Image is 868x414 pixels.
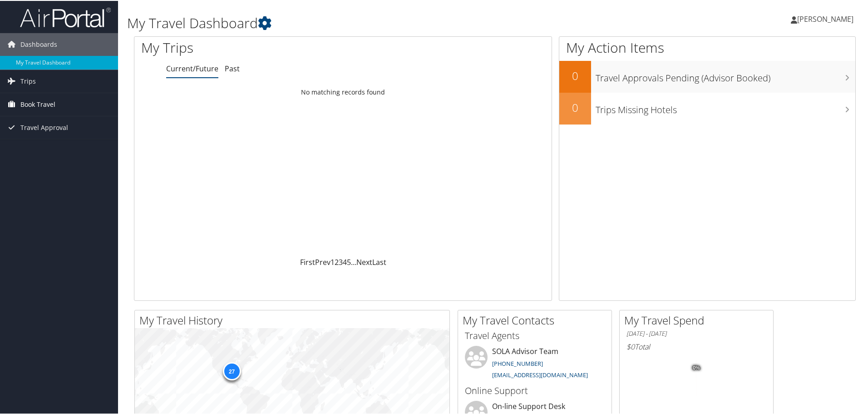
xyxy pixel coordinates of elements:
a: Next [356,256,372,266]
div: 27 [222,361,241,379]
h2: 0 [559,67,591,83]
a: 1 [330,256,335,266]
a: Past [225,63,240,73]
tspan: 0% [693,364,700,370]
a: Current/Future [166,63,218,73]
span: Travel Approval [20,115,68,138]
h3: Trips Missing Hotels [596,98,855,115]
img: airportal-logo.png [20,6,111,27]
a: First [300,256,315,266]
h2: My Travel Spend [624,312,773,327]
span: Dashboards [20,32,57,55]
h3: Travel Agents [465,329,605,341]
a: 3 [339,256,343,266]
td: No matching records found [134,83,552,100]
a: 2 [335,256,339,266]
a: Prev [315,256,330,266]
span: [PERSON_NAME] [797,13,853,23]
a: 4 [343,256,347,266]
h3: Online Support [465,384,605,396]
h6: Total [626,341,766,351]
h3: Travel Approvals Pending (Advisor Booked) [596,66,855,84]
span: … [351,256,356,266]
h2: My Travel History [139,312,449,327]
a: [EMAIL_ADDRESS][DOMAIN_NAME] [492,370,588,378]
span: $0 [626,341,635,351]
h1: My Action Items [559,37,855,56]
a: [PHONE_NUMBER] [492,359,543,367]
a: Last [372,256,386,266]
span: Book Travel [20,92,55,115]
a: 0Trips Missing Hotels [559,92,855,124]
h2: 0 [559,99,591,115]
h1: My Trips [141,37,371,56]
h1: My Travel Dashboard [127,13,617,32]
li: SOLA Advisor Team [460,345,609,382]
a: 5 [347,256,351,266]
h2: My Travel Contacts [463,312,612,327]
span: Trips [20,69,36,92]
h6: [DATE] - [DATE] [626,329,766,337]
a: [PERSON_NAME] [791,5,863,32]
a: 0Travel Approvals Pending (Advisor Booked) [559,60,855,92]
